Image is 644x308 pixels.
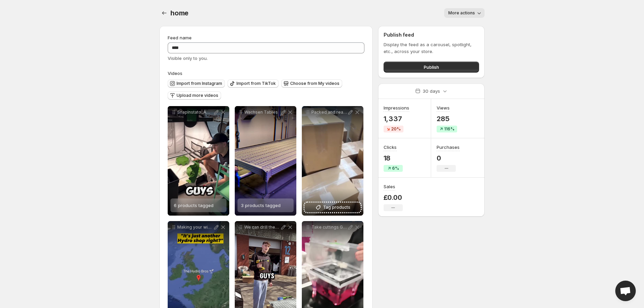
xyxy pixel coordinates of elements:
p: Packed and ready to go Your onlines going out [DATE] Its a buyers market with all the competition... [311,110,347,115]
p: SnapInstato_AQNu0Ecg4vvJh9UAIpaWrsdGB8gMNJbBSjAzu3o8SOCXsjAg7VBMSoPQUV8RHJGCITv0nRRL4tlRDiiZ0gKZz... [177,110,213,115]
h3: Impressions [384,104,409,111]
h2: Publish feed [384,31,479,38]
span: home [170,9,189,17]
p: Display the feed as a carousel, spotlight, etc., across your store. [384,41,479,55]
span: Upload more videos [177,93,218,98]
p: £0.00 [384,193,403,202]
span: Visible only to you. [168,55,208,61]
p: 1,337 [384,115,409,123]
span: 6 products tagged [174,203,214,208]
span: 3 products tagged [241,203,281,208]
p: Take cuttings Give them the turbo start Roots in record time xstreampropagator Making your wins o... [311,224,347,230]
span: Choose from My videos [290,81,339,86]
span: Publish [424,64,439,70]
button: Choose from My videos [281,79,342,88]
h3: Sales [384,183,395,190]
button: Upload more videos [168,91,221,100]
div: Open chat [615,281,636,301]
span: Import from TikTok [236,81,276,86]
h3: Views [437,104,450,111]
p: Wachsen Tables [244,110,280,115]
p: 0 [437,154,460,162]
button: Settings [159,8,169,18]
button: Publish [384,62,479,73]
div: Wachsen Tables3 products tagged [235,106,296,216]
div: Packed and ready to go Your onlines going out [DATE] Its a buyers market with all the competition... [302,106,363,216]
span: 20% [391,126,401,132]
button: Import from Instagram [168,79,225,88]
button: Import from TikTok [228,79,279,88]
span: Import from Instagram [177,81,222,86]
h3: Clicks [384,144,397,151]
span: 6% [392,166,399,171]
span: More actions [448,10,475,16]
p: We can drill these holes in for you before we deliver danishtray thehydrobros [244,224,280,230]
h3: Purchases [437,144,460,151]
p: 285 [437,115,457,123]
p: Making your wins our priority WeGotYou thehydrobros WeGotYou Making Growing Great Again We Delive... [177,224,213,230]
span: Tag products [323,204,350,211]
span: Videos [168,70,182,76]
p: 18 [384,154,403,162]
button: More actions [444,8,485,18]
span: 116% [444,126,454,132]
span: Feed name [168,35,192,40]
div: SnapInstato_AQNu0Ecg4vvJh9UAIpaWrsdGB8gMNJbBSjAzu3o8SOCXsjAg7VBMSoPQUV8RHJGCITv0nRRL4tlRDiiZ0gKZz... [168,106,229,216]
p: 30 days [423,88,440,94]
button: Tag products [305,203,361,212]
